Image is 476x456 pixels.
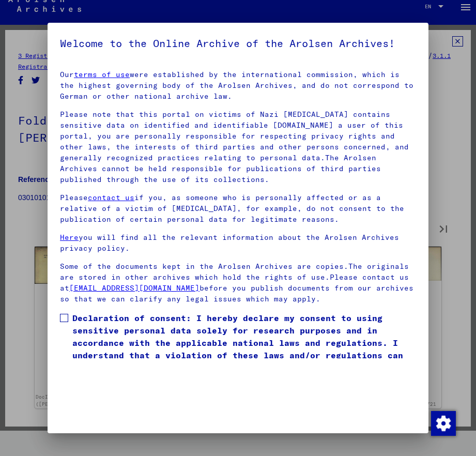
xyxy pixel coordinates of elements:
p: Please note that this portal on victims of Nazi [MEDICAL_DATA] contains sensitive data on identif... [60,109,416,185]
p: Our were established by the international commission, which is the highest governing body of the ... [60,69,416,102]
p: Some of the documents kept in the Arolsen Archives are copies.The originals are stored in other a... [60,261,416,305]
a: contact us [88,193,134,202]
p: you will find all the relevant information about the Arolsen Archives privacy policy. [60,232,416,254]
a: [EMAIL_ADDRESS][DOMAIN_NAME] [69,283,199,293]
h5: Welcome to the Online Archive of the Arolsen Archives! [60,35,416,52]
a: Here [60,233,79,242]
a: terms of use [74,70,130,79]
span: Declaration of consent: I hereby declare my consent to using sensitive personal data solely for r... [72,312,416,374]
img: Change consent [431,411,456,436]
p: Please if you, as someone who is personally affected or as a relative of a victim of [MEDICAL_DAT... [60,192,416,225]
div: Change consent [431,411,455,435]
